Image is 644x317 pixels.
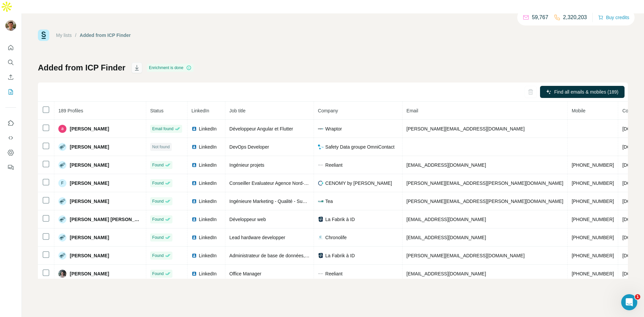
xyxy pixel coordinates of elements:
[621,294,637,310] iframe: Intercom live chat
[318,217,323,222] img: company-logo
[5,42,16,54] button: Quick start
[70,216,142,223] span: [PERSON_NAME] [PERSON_NAME]
[554,89,618,95] span: Find all emails & mobiles (189)
[80,32,131,39] div: Added from ICP Finder
[325,270,342,277] span: Reeliant
[70,144,109,150] span: [PERSON_NAME]
[407,271,486,276] span: [EMAIL_ADDRESS][DOMAIN_NAME]
[58,161,66,169] img: Avatar
[407,180,563,186] span: [PERSON_NAME][EMAIL_ADDRESS][PERSON_NAME][DOMAIN_NAME]
[70,162,109,168] span: [PERSON_NAME]
[318,126,323,131] img: company-logo
[325,252,355,259] span: La Fabrik à ID
[5,71,16,83] button: Enrich CSV
[325,180,392,187] span: CENOMY by [PERSON_NAME]
[75,32,76,39] li: /
[407,162,486,168] span: [EMAIL_ADDRESS][DOMAIN_NAME]
[5,20,16,31] img: Avatar
[325,125,342,132] span: Wraptor
[407,217,486,222] span: [EMAIL_ADDRESS][DOMAIN_NAME]
[318,253,323,258] img: company-logo
[199,125,217,132] span: LinkedIn
[58,215,66,223] img: Avatar
[229,235,285,240] span: Lead hardware developper
[152,271,164,277] span: Found
[5,161,16,173] button: Feedback
[192,180,197,186] img: LinkedIn logo
[58,197,66,205] img: Avatar
[229,253,338,258] span: Administrateur de base de données, développement
[70,125,109,132] span: [PERSON_NAME]
[318,108,338,113] span: Company
[572,253,614,258] span: [PHONE_NUMBER]
[192,126,197,131] img: LinkedIn logo
[407,108,418,113] span: Email
[199,234,217,241] span: LinkedIn
[572,108,585,113] span: Mobile
[58,143,66,151] img: Avatar
[572,235,614,240] span: [PHONE_NUMBER]
[229,199,326,204] span: Ingénieure Marketing - Qualité - Support Client
[152,234,164,241] span: Found
[5,117,16,129] button: Use Surfe on LinkedIn
[318,235,323,240] img: company-logo
[199,252,217,259] span: LinkedIn
[152,162,164,168] span: Found
[229,126,293,131] span: Développeur Angular et Flutter
[199,162,217,168] span: LinkedIn
[192,199,197,204] img: LinkedIn logo
[192,144,197,150] img: LinkedIn logo
[325,216,355,223] span: La Fabrik à ID
[5,147,16,159] button: Dashboard
[58,179,66,187] div: F
[58,270,66,278] img: Avatar
[325,144,394,150] span: Safety Data groupe OmniContact
[229,180,311,186] span: Conseiller Evaluateur Agence Nord-Est
[152,180,164,186] span: Found
[325,198,333,205] span: Tea
[572,217,614,222] span: [PHONE_NUMBER]
[318,180,323,186] img: company-logo
[58,233,66,242] img: Avatar
[38,62,125,73] h1: Added from ICP Finder
[229,144,269,150] span: DevOps Developer
[152,253,164,259] span: Found
[58,252,66,260] img: Avatar
[229,162,264,168] span: Ingénieur projets
[407,126,525,131] span: [PERSON_NAME][EMAIL_ADDRESS][DOMAIN_NAME]
[70,234,109,241] span: [PERSON_NAME]
[532,13,548,21] p: 59,767
[572,180,614,186] span: [PHONE_NUMBER]
[192,271,197,276] img: LinkedIn logo
[563,13,587,21] p: 2,320,203
[199,198,217,205] span: LinkedIn
[229,217,266,222] span: Développeur web
[192,108,209,113] span: LinkedIn
[318,199,323,204] img: company-logo
[199,216,217,223] span: LinkedIn
[572,271,614,276] span: [PHONE_NUMBER]
[192,162,197,168] img: LinkedIn logo
[540,86,625,98] button: Find all emails & mobiles (189)
[318,162,323,168] img: company-logo
[70,270,109,277] span: [PERSON_NAME]
[229,108,246,113] span: Job title
[635,294,640,300] span: 1
[325,234,347,241] span: Chronolife
[318,271,323,276] img: company-logo
[5,132,16,144] button: Use Surfe API
[407,253,525,258] span: [PERSON_NAME][EMAIL_ADDRESS][DOMAIN_NAME]
[58,108,83,113] span: 189 Profiles
[598,13,629,22] button: Buy credits
[152,144,170,150] span: Not found
[70,180,109,187] span: [PERSON_NAME]
[199,270,217,277] span: LinkedIn
[572,199,614,204] span: [PHONE_NUMBER]
[56,33,72,38] a: My lists
[407,235,486,240] span: [EMAIL_ADDRESS][DOMAIN_NAME]
[150,108,164,113] span: Status
[70,198,109,205] span: [PERSON_NAME]
[152,126,173,132] span: Email found
[229,271,261,276] span: Office Manager
[152,198,164,204] span: Found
